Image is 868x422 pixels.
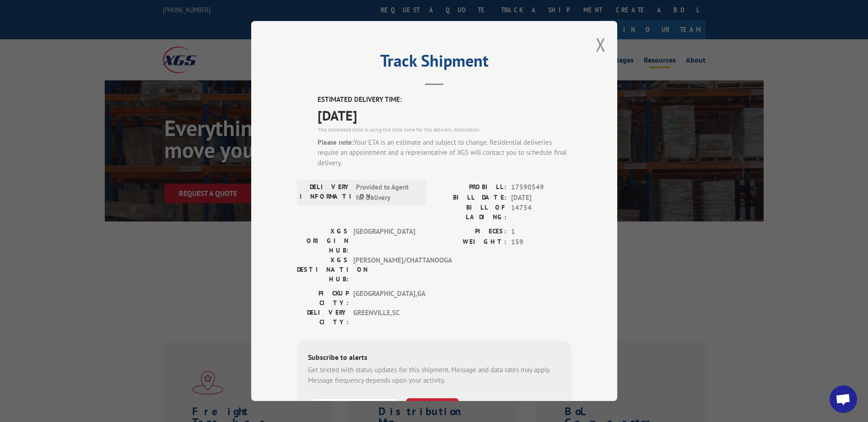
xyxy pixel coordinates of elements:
[353,227,415,255] span: [GEOGRAPHIC_DATA]
[297,308,349,327] label: DELIVERY CITY:
[434,203,507,222] label: BILL OF LADING:
[297,54,571,72] h2: Track Shipment
[434,182,507,193] label: PROBILL:
[356,182,418,203] span: Provided to Agent for Delivery
[511,182,571,193] span: 17590549
[318,105,571,126] span: [DATE]
[434,193,507,203] label: BILL DATE:
[318,95,571,105] label: ESTIMATED DELIVERY TIME:
[297,255,349,284] label: XGS DESTINATION HUB:
[318,137,571,169] div: Your ETA is an estimate and subject to change. Residential deliveries require an appointment and ...
[353,308,415,327] span: GREENVILLE , SC
[434,237,507,248] label: WEIGHT:
[406,398,459,417] button: SUBSCRIBE
[297,289,349,308] label: PICKUP CITY:
[318,138,354,147] strong: Please note:
[511,203,571,222] span: 14754
[434,227,507,237] label: PIECES:
[318,126,571,134] div: The estimated time is using the time zone for the delivery destination.
[353,289,415,308] span: [GEOGRAPHIC_DATA] , GA
[511,227,571,237] span: 1
[511,193,571,203] span: [DATE]
[511,237,571,248] span: 159
[297,227,349,255] label: XGS ORIGIN HUB:
[312,398,399,417] input: Phone Number
[830,385,857,413] a: Open chat
[596,32,606,57] button: Close modal
[308,352,561,365] div: Subscribe to alerts
[308,365,561,385] div: Get texted with status updates for this shipment. Message and data rates may apply. Message frequ...
[300,182,351,203] label: DELIVERY INFORMATION:
[353,255,415,284] span: [PERSON_NAME]/CHATTANOOGA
